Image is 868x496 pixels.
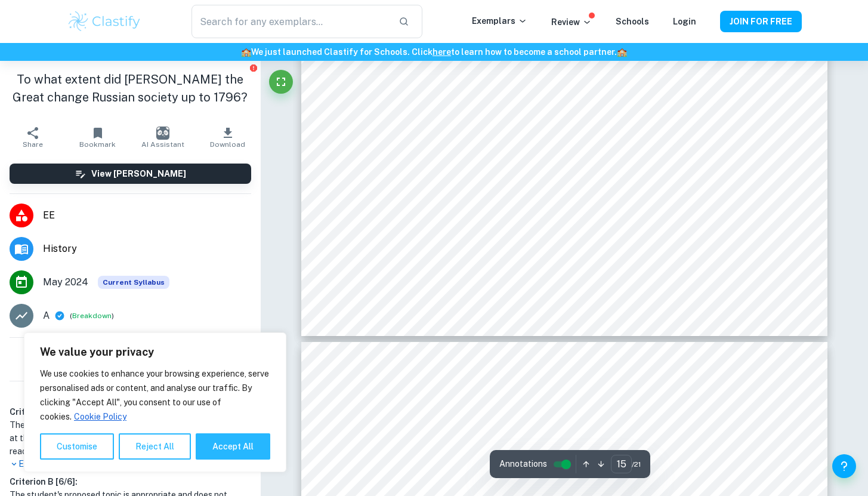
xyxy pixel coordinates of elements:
p: Review [551,16,592,29]
p: We use cookies to enhance your browsing experience, serve personalised ads or content, and analys... [40,366,270,424]
button: Help and Feedback [832,454,856,478]
span: ( ) [70,310,114,322]
span: AI Assistant [141,140,184,149]
span: Download [210,140,245,149]
h6: View [PERSON_NAME] [91,167,186,180]
span: May 2024 [43,275,88,289]
p: We value your privacy [40,345,270,359]
button: AI Assistant [130,121,195,154]
p: A [43,309,50,323]
button: Bookmark [65,121,130,154]
button: Breakdown [72,310,112,321]
img: Clastify logo [67,10,143,33]
button: JOIN FOR FREE [720,11,802,32]
span: EE [43,208,251,223]
a: here [433,47,451,57]
a: Cookie Policy [73,411,127,422]
div: We value your privacy [24,332,286,472]
span: Current Syllabus [98,276,169,289]
span: 🏫 [241,47,251,57]
a: Schools [616,17,649,26]
h6: Examiner's summary [5,386,256,401]
img: AI Assistant [156,127,169,140]
div: This exemplar is based on the current syllabus. Feel free to refer to it for inspiration/ideas wh... [98,276,169,289]
span: Annotations [499,458,547,470]
button: Customise [40,433,114,460]
button: View [PERSON_NAME] [10,164,251,184]
h6: Criterion A [ 6 / 6 ]: [10,405,251,418]
input: Search for any exemplars... [191,5,388,38]
span: History [43,242,251,256]
a: Login [673,17,696,26]
p: Exemplars [472,14,527,27]
button: Download [195,121,260,154]
span: / 21 [632,459,641,470]
h1: The student has effectively outlined the topic of their study at the beginning of the essay, clea... [10,418,251,458]
button: Fullscreen [269,70,293,94]
span: Bookmark [79,140,116,149]
h1: To what extent did [PERSON_NAME] the Great change Russian society up to 1796? [10,70,251,106]
h6: We just launched Clastify for Schools. Click to learn how to become a school partner. [2,45,866,58]
button: Accept All [196,433,270,460]
button: Reject All [119,433,191,460]
p: Expand [10,458,251,470]
h6: Criterion B [ 6 / 6 ]: [10,475,251,488]
button: Report issue [249,63,258,72]
span: 🏫 [617,47,627,57]
span: Share [23,140,43,149]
